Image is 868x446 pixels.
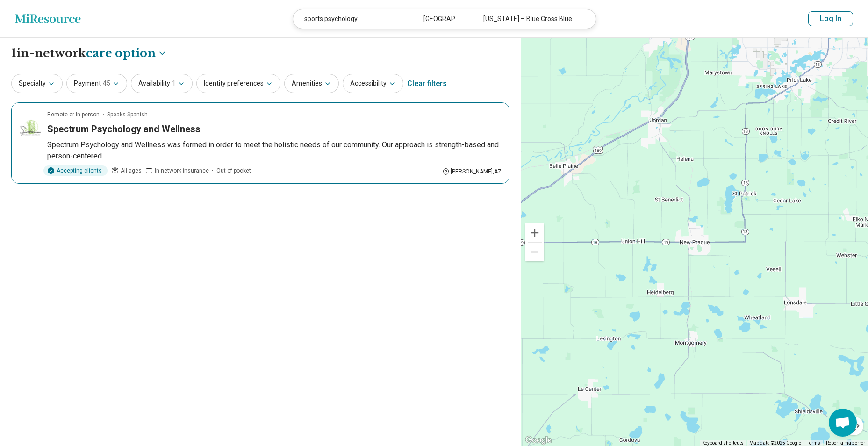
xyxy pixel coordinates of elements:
[172,79,176,88] span: 1
[829,409,857,437] div: Open chat
[407,72,447,95] div: Clear filters
[525,223,544,242] button: Zoom in
[43,165,108,176] div: Accepting clients
[216,166,251,175] span: Out-of-pocket
[412,9,471,29] div: [GEOGRAPHIC_DATA], [GEOGRAPHIC_DATA]
[121,166,142,175] span: All ages
[196,74,280,93] button: Identity preferences
[155,166,209,175] span: In-network insurance
[47,122,201,136] h3: Spectrum Psychology and Wellness
[284,74,339,93] button: Amenities
[826,440,865,446] a: Report a map error
[66,74,127,93] button: Payment45
[749,440,801,446] span: Map data ©2025 Google
[86,45,156,61] span: care option
[293,9,412,29] div: sports psychology
[525,243,544,261] button: Zoom out
[131,74,193,93] button: Availability1
[103,79,110,88] span: 45
[343,74,403,93] button: Accessibility
[442,167,502,176] div: [PERSON_NAME] , AZ
[86,45,167,61] button: Care options
[807,440,820,446] a: Terms (opens in new tab)
[47,110,100,119] p: Remote or In-person
[472,9,590,29] div: [US_STATE] – Blue Cross Blue Shield
[808,11,853,26] button: Log In
[11,74,63,93] button: Specialty
[47,139,502,162] p: Spectrum Psychology and Wellness was formed in order to meet the holistic needs of our community....
[107,110,148,119] span: Speaks Spanish
[11,45,167,61] h1: 1 in-network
